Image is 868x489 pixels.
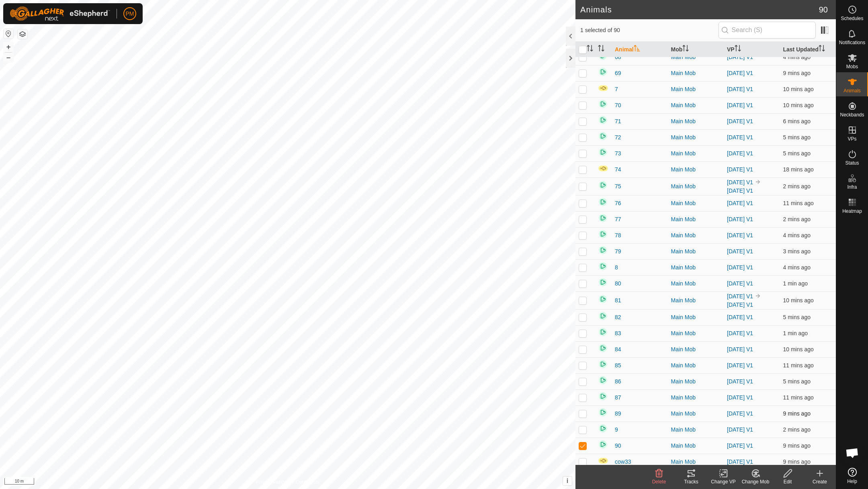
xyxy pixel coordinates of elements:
img: returning on [598,277,608,287]
span: 86 [615,377,621,386]
img: returning on [598,343,608,353]
div: Main Mob [671,231,721,240]
img: to [755,293,761,299]
span: 82 [615,313,621,322]
span: 6 Oct 2025, 2:10 pm [783,410,811,417]
button: Reset Map [4,29,13,39]
span: 69 [615,69,621,77]
img: In Progress [598,165,608,172]
span: 76 [615,199,621,208]
a: [DATE] V1 [727,54,753,60]
span: 6 Oct 2025, 2:08 pm [783,200,814,206]
a: [DATE] V1 [727,330,753,336]
span: i [567,477,568,484]
span: 78 [615,231,621,240]
button: i [563,477,572,485]
span: 6 Oct 2025, 2:10 pm [783,442,811,449]
img: returning on [598,115,608,125]
span: 79 [615,247,621,256]
img: returning on [598,99,608,109]
div: Main Mob [671,426,721,434]
a: [DATE] V1 [727,410,753,417]
span: 89 [615,410,621,418]
img: In Progress [598,85,608,92]
img: to [755,179,761,185]
a: Privacy Policy [256,479,286,486]
span: 6 Oct 2025, 2:17 pm [783,183,811,189]
a: [DATE] V1 [727,70,753,76]
a: [DATE] V1 [727,118,753,124]
div: Main Mob [671,69,721,77]
a: [DATE] V1 [727,394,753,401]
div: Main Mob [671,345,721,354]
span: 73 [615,149,621,158]
div: Main Mob [671,329,721,338]
div: Main Mob [671,199,721,208]
p-sorticon: Activate to sort [587,46,593,53]
img: returning on [598,180,608,190]
p-sorticon: Activate to sort [634,46,640,53]
span: 6 Oct 2025, 2:14 pm [783,150,811,157]
div: Change Mob [739,478,772,485]
span: 83 [615,329,621,338]
div: Main Mob [671,442,721,450]
span: 6 Oct 2025, 2:08 pm [783,362,814,369]
div: Main Mob [671,377,721,386]
img: returning on [598,147,608,157]
span: 85 [615,361,621,370]
button: + [4,42,13,52]
span: 6 Oct 2025, 2:13 pm [783,118,811,124]
input: Search (S) [719,22,816,39]
img: returning on [598,440,608,449]
a: [DATE] V1 [727,86,753,92]
span: 6 Oct 2025, 2:13 pm [783,134,811,141]
th: Last Updated [780,42,836,57]
span: 6 Oct 2025, 2:08 pm [783,102,814,108]
span: 71 [615,117,621,126]
div: Main Mob [671,361,721,370]
a: [DATE] V1 [727,264,753,271]
img: returning on [598,294,608,304]
span: 87 [615,393,621,402]
a: [DATE] V1 [727,102,753,108]
span: Status [845,161,859,165]
div: Main Mob [671,410,721,418]
a: [DATE] V1 [727,150,753,157]
span: 68 [615,53,621,61]
th: VP [724,42,780,57]
span: 6 Oct 2025, 2:17 pm [783,216,811,222]
span: 90 [615,442,621,450]
span: 6 Oct 2025, 2:09 pm [783,70,811,76]
p-sorticon: Activate to sort [735,46,741,53]
span: 6 Oct 2025, 2:01 pm [783,166,814,173]
span: VPs [848,137,856,141]
img: returning on [598,261,608,271]
img: returning on [598,311,608,321]
button: – [4,53,13,62]
span: Schedules [841,16,863,21]
span: Notifications [839,40,865,45]
a: [DATE] V1 [727,426,753,433]
span: 75 [615,182,621,191]
div: Main Mob [671,182,721,191]
span: 6 Oct 2025, 2:17 pm [783,426,811,433]
a: [DATE] V1 [727,458,753,465]
a: Contact Us [296,479,319,486]
a: [DATE] V1 [727,378,753,385]
span: 6 Oct 2025, 2:18 pm [783,280,808,287]
th: Mob [668,42,724,57]
img: returning on [598,131,608,141]
span: 84 [615,345,621,354]
img: returning on [598,229,608,239]
th: Animal [612,42,668,57]
span: 6 Oct 2025, 2:14 pm [783,378,811,385]
a: [DATE] V1 [727,248,753,255]
img: returning on [598,407,608,417]
span: 80 [615,279,621,288]
span: 7 [615,85,618,94]
span: 72 [615,133,621,142]
img: returning on [598,359,608,369]
a: [DATE] V1 [727,293,753,300]
div: Main Mob [671,149,721,158]
span: 6 Oct 2025, 2:15 pm [783,248,811,255]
